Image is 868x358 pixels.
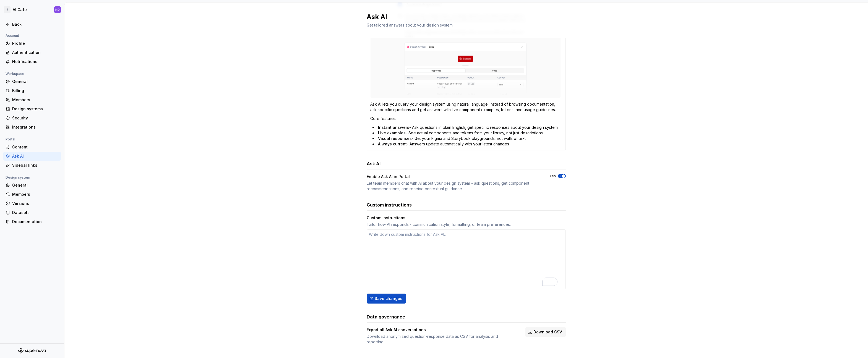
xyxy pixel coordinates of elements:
a: General [3,77,61,86]
div: Authentication [12,50,59,55]
div: General [12,79,59,84]
div: Datasets [12,210,59,215]
li: - Get your Figma and Storybook playgrounds, not walls of text [372,136,562,141]
div: ND [55,7,60,12]
a: General [3,181,61,190]
div: Versions [12,201,59,206]
div: Back [12,22,59,27]
li: - Answers update automatically with your latest changes [372,141,562,147]
a: Content [3,143,61,151]
div: Enable Ask AI in Portal [367,174,539,179]
button: Save changes [367,294,406,304]
p: Core features: [370,116,562,121]
div: Export all Ask AI conversations [367,327,515,333]
div: T [4,6,11,13]
textarea: To enrich screen reader interactions, please activate Accessibility in Grammarly extension settings [367,229,566,289]
div: Account [3,32,21,39]
a: Back [3,20,61,29]
h3: Ask AI [367,160,380,167]
h3: Data governance [367,313,405,320]
a: Documentation [3,217,61,226]
span: Get tailored answers about your design system. [367,23,453,27]
div: Integrations [12,124,59,130]
li: - See actual components and tokens from your library, not just descriptions [372,130,562,136]
a: Profile [3,39,61,48]
li: - Ask questions in plain English, get specific responses about your design system [372,125,562,130]
a: Versions [3,199,61,208]
span: Always current [378,142,407,146]
div: General [12,182,59,188]
div: Tailor how AI responds - communication style, formatting, or team preferences. [367,222,566,227]
a: Authentication [3,48,61,57]
a: Billing [3,86,61,95]
div: Ask AI [12,153,59,159]
a: Design systems [3,104,61,113]
label: Yes [549,174,556,178]
div: Portal [3,136,17,143]
a: Integrations [3,123,61,132]
div: Billing [12,88,59,93]
h3: Custom instructions [367,202,412,208]
div: Let team members chat with AI about your design system - ask questions, get component recommendat... [367,181,539,192]
span: Live examples [378,130,406,135]
button: Download CSV [525,327,566,337]
div: Design system [3,174,32,181]
div: Documentation [12,219,59,224]
a: Members [3,190,61,199]
svg: Supernova Logo [18,348,46,354]
a: Members [3,95,61,104]
div: Members [12,97,59,103]
a: Datasets [3,208,61,217]
div: Download anonymized question-response data as CSV for analysis and reporting. [367,334,515,345]
a: Security [3,114,61,122]
h2: Ask AI [367,12,559,21]
div: Content [12,144,59,150]
a: Notifications [3,57,61,66]
div: Security [12,115,59,121]
span: Visual responses [378,136,412,141]
span: Download CSV [533,329,562,335]
button: TAI CafeND [1,4,63,16]
div: Design systems [12,106,59,112]
div: Notifications [12,59,59,64]
div: Profile [12,41,59,46]
div: AI Cafe [13,7,27,12]
span: Save changes [375,296,402,301]
p: Ask AI lets you query your design system using natural language. Instead of browsing documentatio... [370,101,562,113]
div: Members [12,192,59,197]
div: Sidebar links [12,163,59,168]
span: Instant answers [378,125,409,130]
div: Custom instructions [367,215,566,221]
a: Ask AI [3,152,61,161]
div: Workspace [3,70,27,77]
a: Sidebar links [3,161,61,170]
